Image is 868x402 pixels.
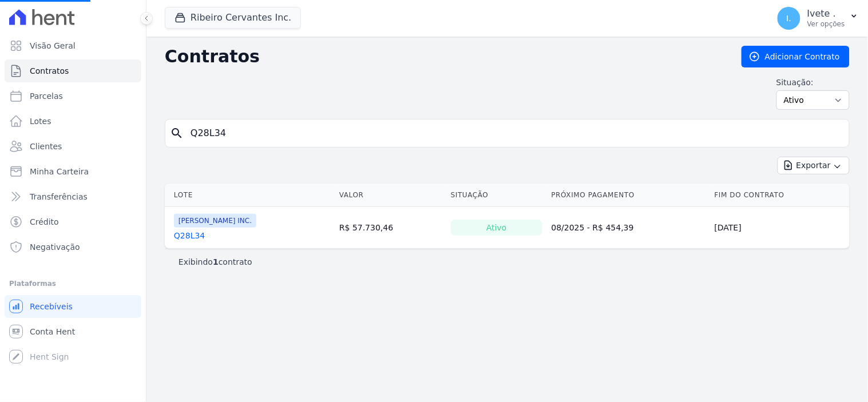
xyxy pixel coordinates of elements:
th: Valor [335,184,446,207]
td: [DATE] [710,207,850,249]
a: Contratos [5,59,141,82]
th: Situação [446,184,547,207]
span: Transferências [30,191,88,202]
a: Transferências [5,185,141,208]
a: Visão Geral [5,34,141,57]
h2: Contratos [165,46,723,67]
a: Lotes [5,110,141,133]
span: [PERSON_NAME] INC. [174,214,256,228]
span: Parcelas [30,90,63,102]
a: Minha Carteira [5,160,141,183]
p: Exibindo contrato [179,256,252,268]
span: Conta Hent [30,326,75,337]
span: Clientes [30,141,62,152]
b: 1 [213,257,219,266]
button: Exportar [778,157,850,174]
p: Ver opções [807,19,845,29]
label: Situação: [776,77,850,88]
span: I. [787,14,792,22]
span: Contratos [30,65,69,77]
input: Buscar por nome do lote [184,122,845,145]
span: Lotes [30,116,51,127]
th: Lote [165,184,335,207]
span: Minha Carteira [30,166,89,177]
div: Plataformas [9,277,137,290]
span: Visão Geral [30,40,76,51]
button: Ribeiro Cervantes Inc. [165,7,301,29]
span: Crédito [30,216,59,228]
a: Recebíveis [5,295,141,318]
td: R$ 57.730,46 [335,207,446,249]
a: Q28L34 [174,230,205,241]
button: I. Ivete . Ver opções [768,2,868,34]
span: Recebíveis [30,301,73,312]
a: Clientes [5,135,141,158]
a: Adicionar Contrato [742,46,850,67]
span: Negativação [30,241,80,253]
th: Fim do Contrato [710,184,850,207]
a: Conta Hent [5,320,141,343]
div: Ativo [451,220,542,236]
i: search [170,126,184,140]
a: Negativação [5,236,141,258]
th: Próximo Pagamento [547,184,710,207]
a: Parcelas [5,85,141,108]
a: 08/2025 - R$ 454,39 [552,223,634,232]
p: Ivete . [807,8,845,19]
a: Crédito [5,210,141,233]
